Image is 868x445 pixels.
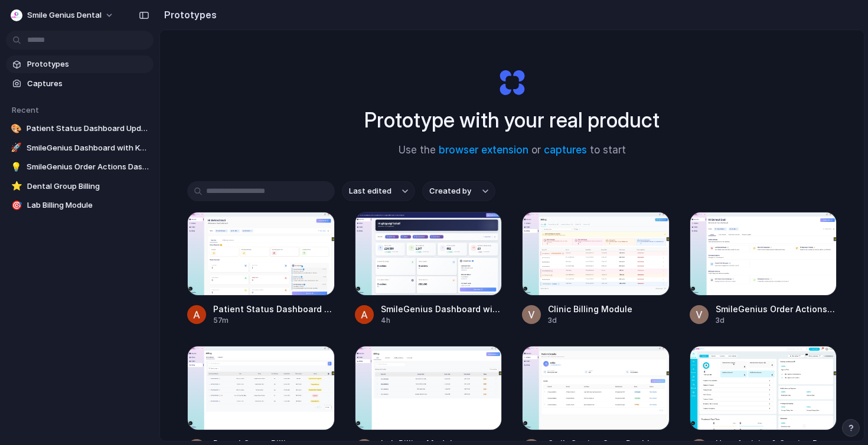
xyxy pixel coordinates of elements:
span: Smile Genius Dental [27,9,102,21]
span: Patient Status Dashboard Update [213,303,335,315]
a: 🚀SmileGenius Dashboard with Key Metrics [6,139,154,157]
span: SmileGenius Dashboard with Key Metrics [381,303,502,315]
a: SmileGenius Dashboard with Key MetricsSmileGenius Dashboard with Key Metrics4h [355,212,502,326]
span: Captures [27,78,149,90]
span: Dental Group Billing [27,181,149,192]
a: Clinic Billing ModuleClinic Billing Module3d [522,212,670,326]
h1: Prototype with your real product [364,104,660,136]
span: Lab Billing Module [27,199,149,211]
a: 🎯Lab Billing Module [6,197,154,214]
div: ⭐ [11,181,22,192]
div: 🎨 [11,123,22,135]
a: 💡SmileGenius Order Actions Dashboard [6,158,154,176]
a: 🎨Patient Status Dashboard Update [6,120,154,138]
button: Smile Genius Dental [6,6,120,25]
a: browser extension [439,144,528,156]
h2: Prototypes [159,8,217,22]
button: Created by [422,181,495,201]
div: 3d [548,315,670,326]
div: 🚀 [11,142,22,154]
a: captures [544,144,587,156]
span: SmileGenius Dashboard with Key Metrics [27,142,149,154]
a: ⭐Dental Group Billing [6,178,154,195]
span: Patient Status Dashboard Update [27,123,149,135]
div: 57m [213,315,335,326]
span: Use the or to start [399,143,626,158]
span: Created by [429,185,471,197]
span: SmileGenius Order Actions Dashboard [27,161,149,173]
div: 4h [381,315,502,326]
div: 💡 [11,161,22,173]
div: 🎯 [11,199,22,211]
span: Recent [12,105,39,114]
a: Prototypes [6,55,154,73]
span: Prototypes [27,58,149,70]
span: Clinic Billing Module [548,303,670,315]
a: Patient Status Dashboard UpdatePatient Status Dashboard Update57m [187,212,335,326]
button: Last edited [342,181,415,201]
div: 3d [716,315,837,326]
span: SmileGenius Order Actions Dashboard [716,303,837,315]
a: Captures [6,75,154,93]
span: Last edited [349,185,391,197]
a: SmileGenius Order Actions DashboardSmileGenius Order Actions Dashboard3d [690,212,837,326]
